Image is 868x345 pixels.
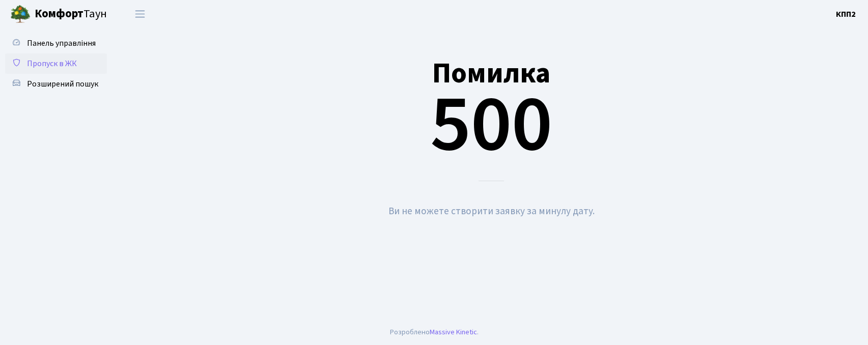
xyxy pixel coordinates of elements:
small: Ви не можете створити заявку за минулу дату. [388,204,595,218]
button: Переключити навігацію [127,6,153,22]
span: Пропуск в ЖК [27,58,77,69]
a: Панель управління [5,33,107,53]
b: Комфорт [35,6,83,22]
a: Massive Kinetic [430,327,477,337]
small: Помилка [432,53,550,94]
div: Розроблено . [390,327,479,338]
span: Панель управління [27,38,96,49]
a: КПП2 [836,8,856,20]
img: logo.png [10,4,31,24]
b: КПП2 [836,9,856,20]
a: Пропуск в ЖК [5,53,107,74]
span: Розширений пошук [27,78,98,90]
span: Таун [35,6,107,23]
div: 500 [130,32,853,181]
a: Розширений пошук [5,74,107,94]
